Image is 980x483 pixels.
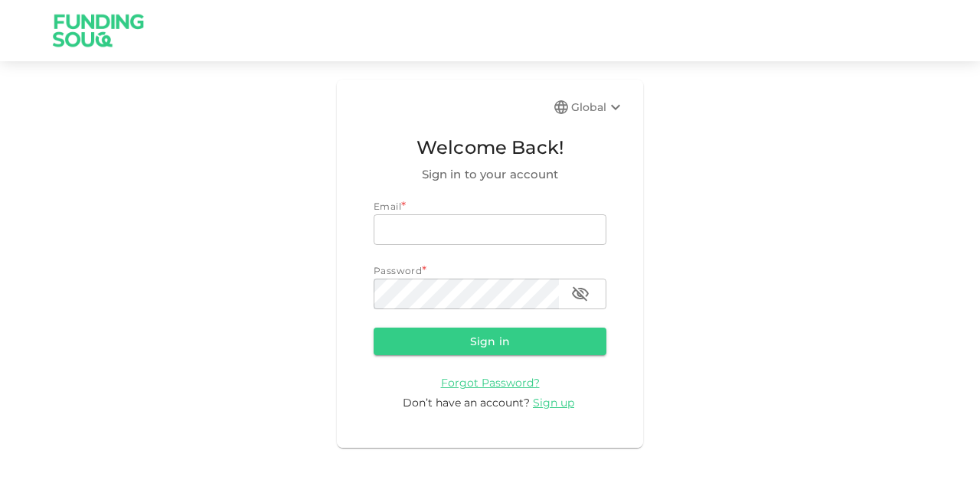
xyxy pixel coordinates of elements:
span: Sign up [533,396,574,410]
span: Sign in to your account [374,165,606,184]
button: Sign in [374,328,606,355]
div: Global [571,98,625,116]
span: Email [374,201,401,212]
span: Password [374,265,422,276]
input: password [374,279,559,309]
input: email [374,214,606,245]
span: Don’t have an account? [403,396,530,410]
a: Forgot Password? [441,375,540,390]
span: Welcome Back! [374,133,606,162]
